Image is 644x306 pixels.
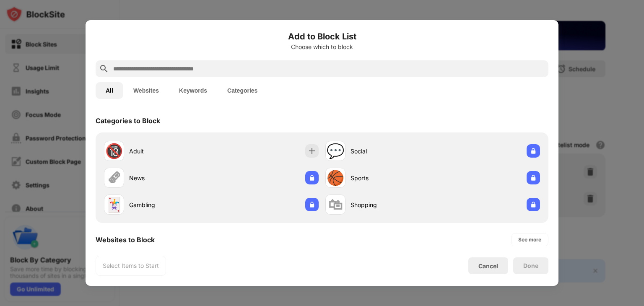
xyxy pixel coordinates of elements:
[105,143,123,160] div: 🔞
[327,143,344,160] div: 💬
[96,82,123,99] button: All
[351,200,433,209] div: Shopping
[105,196,123,213] div: 🃏
[478,262,498,270] div: Cancel
[123,82,169,99] button: Websites
[518,236,541,244] div: See more
[107,169,121,187] div: 🗞
[169,82,217,99] button: Keywords
[103,262,159,270] div: Select Items to Start
[96,44,548,50] div: Choose which to block
[129,174,211,182] div: News
[96,117,160,125] div: Categories to Block
[327,169,344,187] div: 🏀
[328,196,343,213] div: 🛍
[351,174,433,182] div: Sports
[99,64,109,74] img: search.svg
[523,262,538,269] div: Done
[96,30,548,43] h6: Add to Block List
[129,147,211,156] div: Adult
[96,236,155,244] div: Websites to Block
[129,200,211,209] div: Gambling
[217,82,267,99] button: Categories
[351,147,433,156] div: Social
